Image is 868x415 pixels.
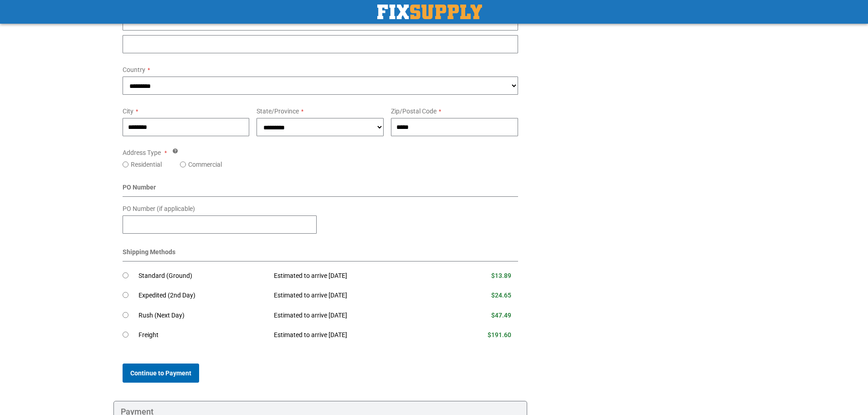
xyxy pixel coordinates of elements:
[139,266,267,286] td: Standard (Ground)
[488,331,511,338] span: $191.60
[491,292,511,299] span: $24.65
[377,5,482,19] a: store logo
[123,183,519,197] div: PO Number
[391,108,437,115] span: Zip/Postal Code
[123,247,519,261] div: Shipping Methods
[123,205,195,212] span: PO Number (if applicable)
[267,266,443,286] td: Estimated to arrive [DATE]
[188,160,222,169] label: Commercial
[267,286,443,306] td: Estimated to arrive [DATE]
[123,108,134,115] span: City
[123,66,145,73] span: Country
[139,306,267,326] td: Rush (Next Day)
[377,5,482,19] img: Fix Industrial Supply
[123,149,161,156] span: Address Type
[267,306,443,326] td: Estimated to arrive [DATE]
[130,369,191,377] span: Continue to Payment
[139,325,267,345] td: Freight
[257,108,299,115] span: State/Province
[131,160,162,169] label: Residential
[267,325,443,345] td: Estimated to arrive [DATE]
[491,272,511,279] span: $13.89
[491,312,511,319] span: $47.49
[139,286,267,306] td: Expedited (2nd Day)
[123,364,199,383] button: Continue to Payment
